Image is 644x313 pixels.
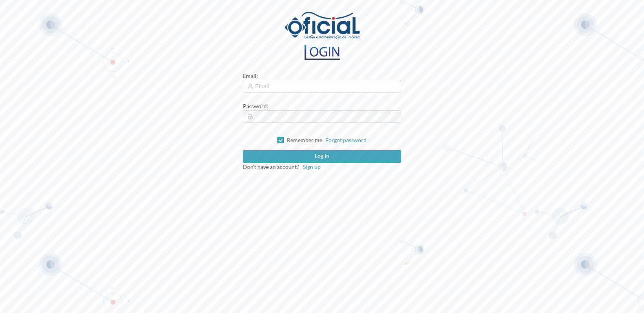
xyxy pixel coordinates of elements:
div: : [243,72,401,80]
span: Sign up [303,163,321,170]
button: Log in [243,150,401,163]
i: icon: user [248,83,253,89]
span: Password [243,103,267,109]
a: Sign up [299,163,321,170]
a: Forgot password [325,137,367,143]
span: Remember me [287,137,322,143]
input: Email [243,80,401,93]
img: logo [302,45,342,60]
span: Don‘t have an account? [243,163,299,170]
i: icon: lock [248,114,253,119]
div: : [243,102,401,110]
span: Email [243,72,257,79]
img: logo [285,12,360,39]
